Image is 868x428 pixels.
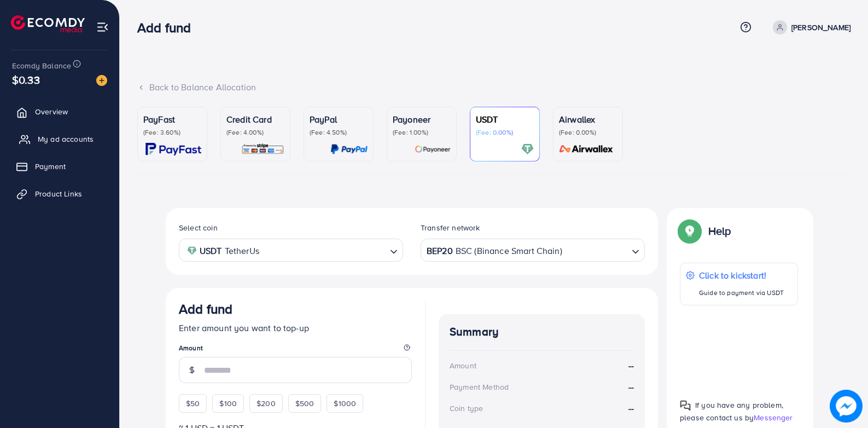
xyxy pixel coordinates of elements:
[680,400,691,411] img: Popup guide
[96,75,107,86] img: image
[179,343,412,357] legend: Amount
[137,20,200,36] h3: Add fund
[11,15,85,32] img: logo
[310,113,368,126] p: PayPal
[556,143,617,155] img: card
[179,222,218,233] label: Select coin
[35,106,68,117] span: Overview
[226,128,284,137] p: (Fee: 4.00%)
[226,113,284,126] p: Credit Card
[8,101,111,123] a: Overview
[393,128,451,137] p: (Fee: 1.00%)
[137,81,850,94] div: Back to Balance Allocation
[393,113,451,126] p: Payoneer
[476,128,534,137] p: (Fee: 0.00%)
[699,269,784,282] p: Click to kickstart!
[143,113,201,126] p: PayFast
[145,143,201,155] img: card
[186,398,200,409] span: $50
[628,381,634,394] strong: --
[450,403,483,414] div: Coin type
[8,183,111,205] a: Product Links
[563,242,627,259] input: Search for option
[310,128,368,137] p: (Fee: 4.50%)
[38,134,94,144] span: My ad accounts
[8,155,111,177] a: Payment
[421,222,480,233] label: Transfer network
[96,21,109,33] img: menu
[680,221,700,241] img: Popup guide
[559,128,617,137] p: (Fee: 0.00%)
[450,325,634,339] h4: Summary
[559,113,617,126] p: Airwallex
[450,360,476,371] div: Amount
[263,242,386,259] input: Search for option
[200,243,222,259] strong: USDT
[699,286,784,299] p: Guide to payment via USDT
[12,60,71,71] span: Ecomdy Balance
[476,113,534,126] p: USDT
[427,243,453,259] strong: BEP20
[456,243,562,259] span: BSC (Binance Smart Chain)
[330,143,368,155] img: card
[241,143,284,155] img: card
[225,243,259,259] span: TetherUs
[179,321,412,334] p: Enter amount you want to top-up
[334,398,356,409] span: $1000
[628,402,634,415] strong: --
[295,398,314,409] span: $500
[179,239,403,261] div: Search for option
[219,398,237,409] span: $100
[143,128,201,137] p: (Fee: 3.60%)
[421,239,645,261] div: Search for option
[628,360,634,372] strong: --
[754,412,793,423] span: Messenger
[257,398,276,409] span: $200
[680,400,783,423] span: If you have any problem, please contact us by
[791,21,850,34] p: [PERSON_NAME]
[415,143,451,155] img: card
[450,381,509,392] div: Payment Method
[187,246,197,256] img: coin
[830,390,863,423] img: image
[35,188,82,199] span: Product Links
[8,128,111,150] a: My ad accounts
[708,224,731,238] p: Help
[768,20,850,34] a: [PERSON_NAME]
[179,301,232,317] h3: Add fund
[12,72,40,88] span: $0.33
[521,143,534,155] img: card
[35,161,66,172] span: Payment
